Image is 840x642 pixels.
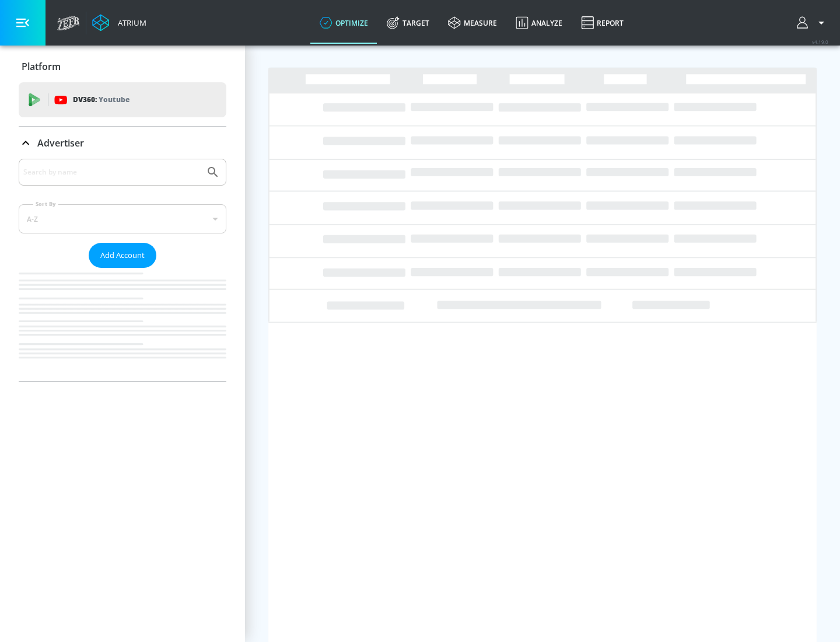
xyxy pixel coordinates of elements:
a: optimize [310,2,377,44]
div: A-Z [19,204,226,233]
span: Add Account [100,249,145,262]
input: Search by name [23,165,200,180]
p: Advertiser [37,137,84,149]
a: measure [439,2,506,44]
span: v 4.19.0 [812,39,828,45]
p: DV360: [73,93,129,106]
a: Target [377,2,439,44]
div: DV360: Youtube [19,82,226,117]
div: Advertiser [19,127,226,159]
div: Atrium [113,18,146,28]
p: Platform [22,60,61,73]
label: Sort By [33,200,58,208]
a: Report [572,2,633,44]
div: Advertiser [19,159,226,381]
a: Analyze [506,2,572,44]
div: Platform [19,50,226,83]
button: Add Account [89,243,156,268]
a: Atrium [92,14,146,32]
p: Youtube [99,93,129,106]
nav: list of Advertiser [19,268,226,381]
